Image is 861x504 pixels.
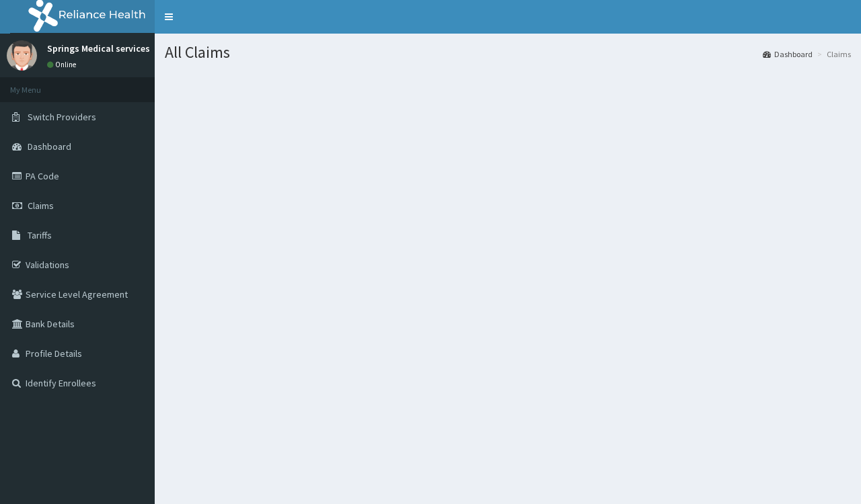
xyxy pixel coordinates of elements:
span: Claims [28,200,54,212]
span: Switch Providers [28,111,96,123]
a: Online [47,60,79,69]
span: Dashboard [28,140,71,153]
p: Springs Medical services [47,44,150,53]
img: User Image [7,40,37,71]
span: Tariffs [28,229,52,241]
a: Dashboard [763,48,813,60]
li: Claims [814,48,851,60]
h1: All Claims [165,44,851,61]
